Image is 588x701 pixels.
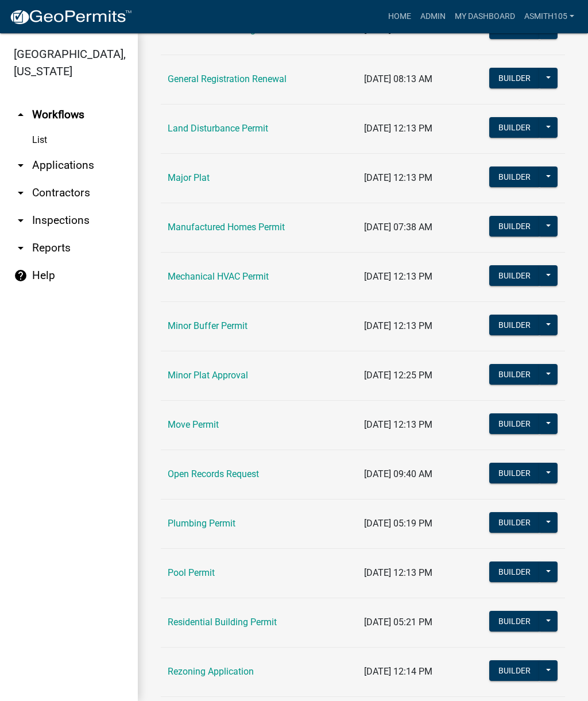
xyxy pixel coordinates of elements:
[364,419,432,430] span: [DATE] 12:13 PM
[364,518,432,529] span: [DATE] 05:19 PM
[489,660,540,681] button: Builder
[168,271,269,282] a: Mechanical HVAC Permit
[489,413,540,434] button: Builder
[489,68,540,88] button: Builder
[14,214,28,227] i: arrow_drop_down
[364,567,432,578] span: [DATE] 12:13 PM
[364,320,432,331] span: [DATE] 12:13 PM
[489,265,540,286] button: Builder
[168,617,277,628] a: Residential Building Permit
[450,6,520,28] a: My Dashboard
[364,222,432,233] span: [DATE] 07:38 AM
[489,611,540,632] button: Builder
[489,315,540,335] button: Builder
[168,123,268,134] a: Land Disturbance Permit
[364,617,432,628] span: [DATE] 05:21 PM
[364,172,432,183] span: [DATE] 12:13 PM
[384,6,416,28] a: Home
[489,561,540,582] button: Builder
[364,468,432,479] span: [DATE] 09:40 AM
[168,73,287,84] a: General Registration Renewal
[168,172,210,183] a: Major Plat
[489,166,540,187] button: Builder
[364,370,432,381] span: [DATE] 12:25 PM
[489,463,540,483] button: Builder
[489,117,540,138] button: Builder
[489,18,540,39] button: Builder
[489,216,540,237] button: Builder
[14,269,28,282] i: help
[168,370,248,381] a: Minor Plat Approval
[364,73,432,84] span: [DATE] 08:13 AM
[489,512,540,533] button: Builder
[14,186,28,200] i: arrow_drop_down
[168,567,215,578] a: Pool Permit
[489,364,540,385] button: Builder
[364,666,432,677] span: [DATE] 12:14 PM
[14,108,28,122] i: arrow_drop_up
[416,6,450,28] a: Admin
[168,518,235,529] a: Plumbing Permit
[168,222,285,233] a: Manufactured Homes Permit
[168,468,259,479] a: Open Records Request
[520,6,579,28] a: asmith105
[168,666,254,677] a: Rezoning Application
[14,158,28,172] i: arrow_drop_down
[364,271,432,282] span: [DATE] 12:13 PM
[364,123,432,134] span: [DATE] 12:13 PM
[14,241,28,255] i: arrow_drop_down
[168,419,219,430] a: Move Permit
[168,320,247,331] a: Minor Buffer Permit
